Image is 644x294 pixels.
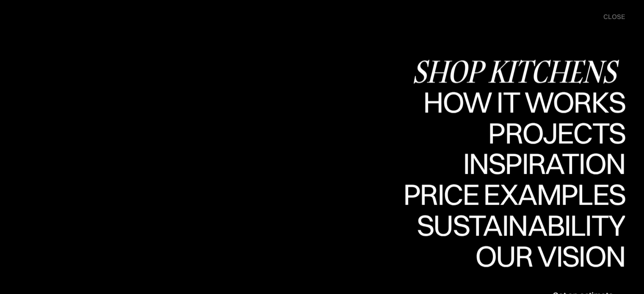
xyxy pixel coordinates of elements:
div: Price examples [403,209,625,239]
div: How it works [421,87,625,117]
a: InspirationInspiration [451,149,625,180]
a: SustainabilitySustainability [409,210,625,241]
a: Price examplesPrice examples [403,179,625,210]
div: Our vision [468,241,625,271]
a: How it worksHow it works [421,87,625,118]
div: Shop Kitchens [412,56,625,86]
div: close [603,12,625,22]
div: Inspiration [451,179,625,208]
div: Projects [488,118,625,148]
div: Inspiration [451,149,625,179]
div: How it works [421,117,625,146]
div: menu [595,8,625,25]
a: Shop KitchensShop Kitchens [412,56,625,87]
div: Price examples [403,179,625,209]
a: Our visionOur vision [468,241,625,272]
a: ProjectsProjects [488,118,625,149]
div: Sustainability [409,240,625,269]
div: Projects [488,148,625,177]
div: Sustainability [409,210,625,240]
